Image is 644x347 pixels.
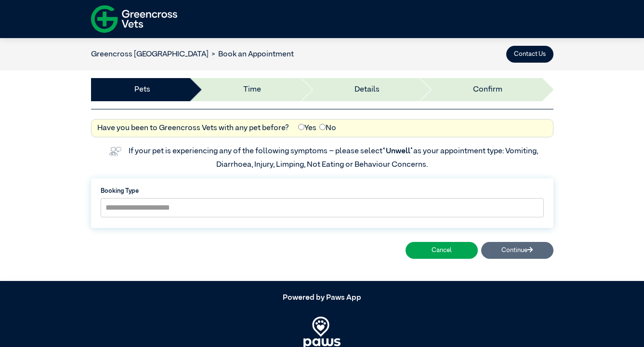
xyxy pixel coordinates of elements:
[134,84,150,95] a: Pets
[91,2,177,36] img: f-logo
[91,51,209,58] a: Greencross [GEOGRAPHIC_DATA]
[209,49,294,60] li: Book an Appointment
[319,122,336,134] label: No
[406,242,478,259] button: Cancel
[106,144,124,159] img: vet
[97,122,289,134] label: Have you been to Greencross Vets with any pet before?
[298,122,316,134] label: Yes
[129,147,539,169] label: If your pet is experiencing any of the following symptoms – please select as your appointment typ...
[101,187,544,196] label: Booking Type
[298,124,304,130] input: Yes
[506,46,553,63] button: Contact Us
[91,49,294,60] nav: breadcrumb
[91,294,553,303] h5: Powered by Paws App
[319,124,326,130] input: No
[382,147,413,155] span: “Unwell”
